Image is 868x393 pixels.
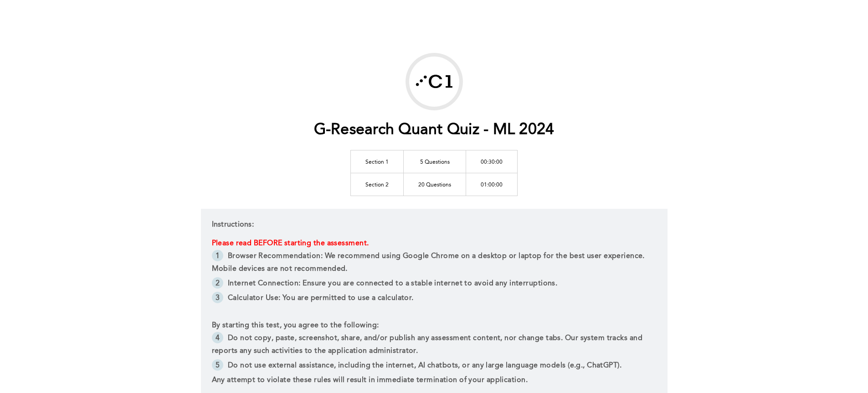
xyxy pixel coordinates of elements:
td: Section 1 [351,150,404,173]
span: Do not use external assistance, including the internet, AI chatbots, or any large language models... [228,362,621,369]
td: 20 Questions [404,173,466,196]
img: G-Research [409,57,459,107]
h1: G-Research Quant Quiz - ML 2024 [314,121,555,140]
span: Browser Recommendation: We recommend using Google Chrome on a desktop or laptop for the best user... [212,253,647,273]
span: Please read BEFORE starting the assessment. [212,240,369,247]
span: By starting this test, you agree to the following: [212,322,379,329]
td: Section 2 [351,173,404,196]
span: Do not copy, paste, screenshot, share, and/or publish any assessment content, nor change tabs. Ou... [212,335,645,355]
td: 01:00:00 [466,173,518,196]
td: 00:30:00 [466,150,518,173]
span: Calculator Use: You are permitted to use a calculator. [228,295,414,302]
td: 5 Questions [404,150,466,173]
span: Internet Connection: Ensure you are connected to a stable internet to avoid any interruptions. [228,280,557,287]
span: Any attempt to violate these rules will result in immediate termination of your application. [212,377,528,384]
